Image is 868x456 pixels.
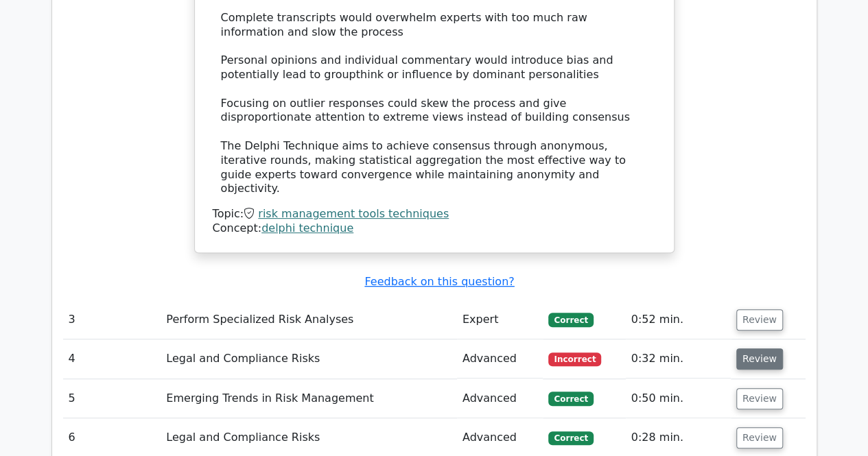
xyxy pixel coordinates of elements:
[213,221,656,236] div: Concept:
[736,309,783,331] button: Review
[457,379,543,418] td: Advanced
[736,427,783,448] button: Review
[261,221,353,235] a: delphi technique
[63,339,161,379] td: 4
[63,379,161,418] td: 5
[548,392,593,405] span: Correct
[736,388,783,409] button: Review
[457,339,543,379] td: Advanced
[457,300,543,339] td: Expert
[364,275,514,288] a: Feedback on this question?
[548,431,593,445] span: Correct
[736,348,783,370] button: Review
[626,339,731,379] td: 0:32 min.
[213,207,656,221] div: Topic:
[161,300,457,339] td: Perform Specialized Risk Analyses
[548,352,601,366] span: Incorrect
[548,313,593,326] span: Correct
[626,379,731,418] td: 0:50 min.
[626,300,731,339] td: 0:52 min.
[258,207,449,220] a: risk management tools techniques
[161,339,457,379] td: Legal and Compliance Risks
[63,300,161,339] td: 3
[161,379,457,418] td: Emerging Trends in Risk Management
